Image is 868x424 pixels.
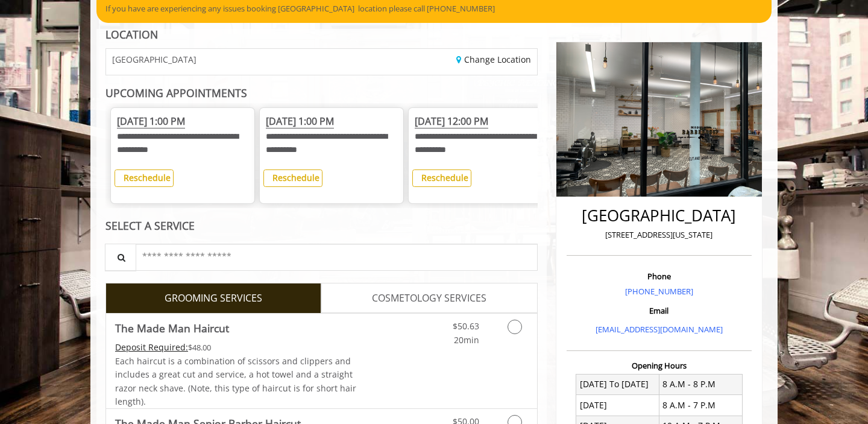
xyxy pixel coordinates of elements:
p: [STREET_ADDRESS][US_STATE] [570,229,749,241]
a: [EMAIL_ADDRESS][DOMAIN_NAME] [596,324,723,335]
td: [DATE] [576,395,659,416]
p: If you have are experiencing any issues booking [GEOGRAPHIC_DATA] location please call [PHONE_NUM... [105,2,763,15]
b: UPCOMING APPOINTMENTS [105,86,247,100]
b: Reschedule [124,172,171,183]
span: GROOMING SERVICES [165,291,262,306]
h3: Phone [570,272,749,280]
span: This service needs some Advance to be paid before we block your appointment [115,341,188,353]
h3: Opening Hours [567,361,752,370]
span: [DATE] 12:00 PM [415,115,488,128]
a: [PHONE_NUMBER] [625,286,693,297]
td: 8 A.M - 8 P.M [659,374,742,394]
span: [DATE] 1:00 PM [117,115,185,128]
span: [GEOGRAPHIC_DATA] [112,55,197,64]
div: $48.00 [115,341,357,354]
b: Reschedule [421,172,468,183]
h3: Email [570,306,749,315]
a: Change Location [456,54,531,65]
span: Each haircut is a combination of scissors and clippers and includes a great cut and service, a ho... [115,355,356,407]
button: Reschedule [412,169,472,187]
span: $50.63 [453,320,479,332]
button: Reschedule [115,169,174,187]
b: LOCATION [105,27,158,42]
b: Reschedule [272,172,319,183]
button: Service Search [105,244,136,271]
b: The Made Man Haircut [115,320,229,337]
span: 20min [454,334,479,346]
h2: [GEOGRAPHIC_DATA] [570,207,749,224]
button: Reschedule [263,169,323,187]
span: COSMETOLOGY SERVICES [372,291,486,306]
td: [DATE] To [DATE] [576,374,659,394]
span: [DATE] 1:00 PM [266,115,334,128]
td: 8 A.M - 7 P.M [659,395,742,416]
div: SELECT A SERVICE [105,220,538,232]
